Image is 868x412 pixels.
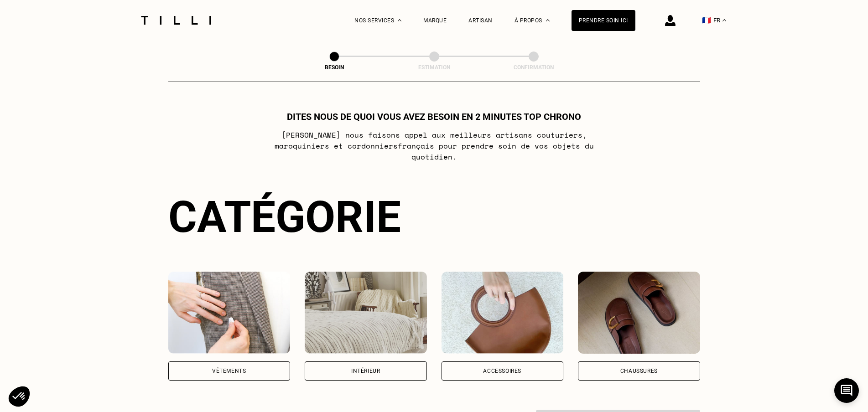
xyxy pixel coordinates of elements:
[722,19,726,21] img: menu déroulant
[389,64,480,71] div: Estimation
[546,19,550,21] img: Menu déroulant à propos
[168,191,700,242] div: Catégorie
[253,129,615,162] p: [PERSON_NAME] nous faisons appel aux meilleurs artisans couturiers , maroquiniers et cordonniers ...
[351,368,380,374] div: Intérieur
[468,17,493,24] a: Artisan
[665,15,676,26] img: icône connexion
[488,64,579,71] div: Confirmation
[289,64,380,71] div: Besoin
[168,272,291,354] img: Vêtements
[442,272,564,354] img: Accessoires
[287,111,581,122] h1: Dites nous de quoi vous avez besoin en 2 minutes top chrono
[620,368,658,374] div: Chaussures
[578,272,700,354] img: Chaussures
[138,16,214,25] img: Logo du service de couturière Tilli
[305,272,427,354] img: Intérieur
[702,16,711,25] span: 🇫🇷
[423,17,447,24] a: Marque
[212,368,246,374] div: Vêtements
[572,10,635,31] a: Prendre soin ici
[398,19,401,21] img: Menu déroulant
[483,368,521,374] div: Accessoires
